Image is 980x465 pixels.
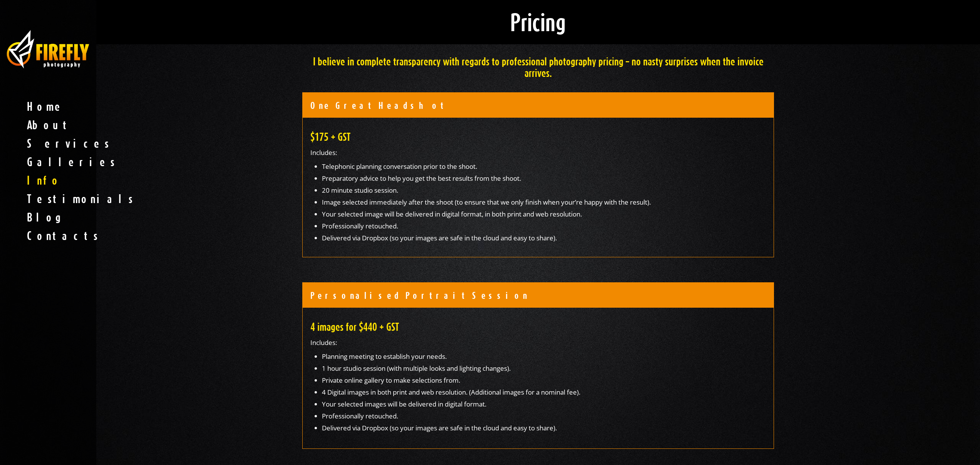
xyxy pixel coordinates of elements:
[322,234,651,242] li: Delivered via Dropbox (so your images are safe in the cloud and easy to share).
[322,388,580,396] li: 4 Digital images in both print and web resolution. (Additional images for a nominal fee).
[310,130,350,143] span: $175 + GST
[322,424,580,432] li: Delivered via Dropbox (so your images are safe in the cloud and easy to share).
[310,148,766,157] p: Includes:
[322,174,651,182] li: Preparatory advice to help you get the best results from the shoot.
[322,400,580,408] li: Your selected images will be delivered in digital format.
[322,198,651,206] li: Image selected immediately after the shoot (to ensure that we only finish when your’re happy with...
[313,55,764,79] span: I believe in complete transparency with regards to professional photography pricing – no nasty su...
[310,338,766,347] p: Includes:
[322,222,651,230] li: Professionally retouched.
[322,364,580,372] li: 1 hour studio session (with multiple looks and lighting changes).
[308,12,769,33] h1: Pricing
[310,320,399,333] span: 4 images for $440 + GST
[322,186,651,194] li: 20 minute studio session.
[310,100,447,110] h4: One Great Headshot
[322,162,651,170] li: Telephonic planning conversation prior to the shoot.
[6,29,90,70] img: business photography
[322,412,580,420] li: Professionally retouched.
[322,376,580,384] li: Private online gallery to make selections from.
[322,352,580,360] li: Planning meeting to establish your needs.
[322,210,651,218] li: Your selected image will be delivered in digital format, in both print and web resolution.
[310,290,528,300] h4: Personalised Portrait Session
